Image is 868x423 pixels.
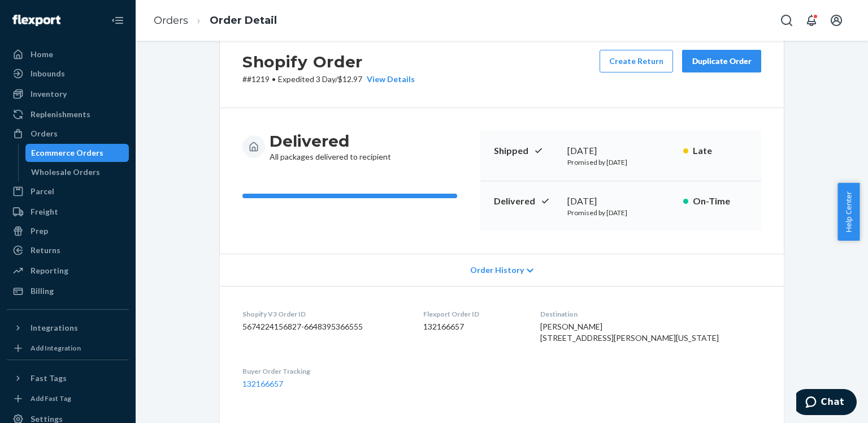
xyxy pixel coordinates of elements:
[242,366,405,376] dt: Buyer Order Tracking
[242,50,415,74] h2: Shopify Order
[272,74,276,84] span: •
[31,49,53,60] div: Home
[31,373,67,384] div: Fast Tags
[7,369,129,387] button: Fast Tags
[682,50,761,72] button: Duplicate Order
[7,125,129,143] a: Orders
[362,74,415,85] button: View Details
[242,379,283,388] a: 132166657
[31,68,65,79] div: Inbounds
[470,264,524,276] span: Order History
[31,394,71,403] div: Add Fast Tag
[31,265,68,276] div: Reporting
[31,322,78,334] div: Integrations
[31,128,58,139] div: Orders
[7,85,129,103] a: Inventory
[25,144,129,162] a: Ecommerce Orders
[693,195,748,208] p: On-Time
[600,50,673,72] button: Create Return
[7,282,129,300] a: Billing
[7,319,129,337] button: Integrations
[7,65,129,83] a: Inbounds
[7,341,129,355] a: Add Integration
[7,392,129,405] a: Add Fast Tag
[775,9,798,32] button: Open Search Box
[31,166,100,178] div: Wholesale Orders
[31,225,48,237] div: Prep
[423,309,522,319] dt: Flexport Order ID
[270,131,391,163] div: All packages delivered to recipient
[31,88,67,100] div: Inventory
[7,203,129,221] a: Freight
[154,14,188,27] a: Orders
[242,309,405,319] dt: Shopify V3 Order ID
[494,144,558,157] p: Shipped
[12,15,60,26] img: Flexport logo
[7,105,129,123] a: Replenishments
[7,45,129,63] a: Home
[270,131,391,151] h3: Delivered
[31,147,103,159] div: Ecommerce Orders
[540,309,761,319] dt: Destination
[540,322,719,343] span: [PERSON_NAME] [STREET_ADDRESS][PERSON_NAME][US_STATE]
[423,321,522,332] dd: 132166657
[242,74,415,85] p: # #1219 / $12.97
[278,74,335,84] span: Expedited 3 Day
[825,9,848,32] button: Open account menu
[210,14,277,27] a: Order Detail
[31,206,58,217] div: Freight
[567,208,674,217] p: Promised by [DATE]
[693,144,748,157] p: Late
[796,389,857,417] iframe: Opens a widget where you can chat to one of our agents
[692,55,752,67] div: Duplicate Order
[31,109,90,120] div: Replenishments
[106,9,129,32] button: Close Navigation
[837,183,860,241] button: Help Center
[567,144,674,157] div: [DATE]
[31,343,81,353] div: Add Integration
[25,163,129,181] a: Wholesale Orders
[7,222,129,240] a: Prep
[800,9,823,32] button: Open notifications
[7,241,129,259] a: Returns
[242,321,405,332] dd: 5674224156827-6648395366555
[145,4,286,37] ol: breadcrumbs
[494,195,558,208] p: Delivered
[31,186,54,197] div: Parcel
[7,182,129,200] a: Parcel
[31,285,54,297] div: Billing
[567,157,674,167] p: Promised by [DATE]
[7,262,129,280] a: Reporting
[567,195,674,208] div: [DATE]
[31,245,60,256] div: Returns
